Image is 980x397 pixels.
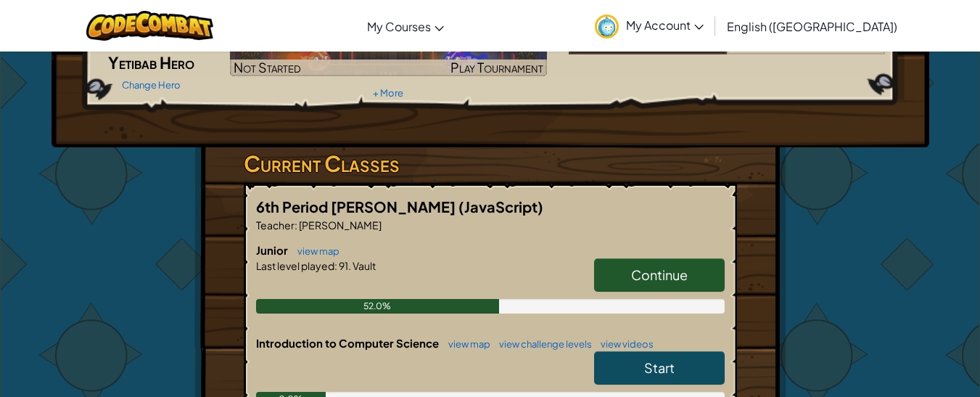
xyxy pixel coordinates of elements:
[373,87,403,99] a: + More
[626,17,704,33] span: My Account
[256,336,441,350] span: Introduction to Computer Science
[297,218,382,232] span: [PERSON_NAME]
[367,19,431,34] span: My Courses
[351,259,376,272] span: Vault
[644,359,675,376] span: Start
[256,299,500,314] div: 52.0%
[720,7,905,46] a: English ([GEOGRAPHIC_DATA])
[108,52,194,73] span: Yetibab Hero
[337,259,351,272] span: 91.
[256,243,290,257] span: Junior
[593,338,654,350] a: view videos
[360,7,451,46] a: My Courses
[334,259,337,272] span: :
[631,266,688,283] span: Continue
[86,11,213,41] img: CodeCombat logo
[588,3,711,49] a: My Account
[295,218,297,232] span: :
[122,79,181,91] a: Change Hero
[244,147,737,180] h3: Current Classes
[492,338,592,350] a: view challenge levels
[727,19,897,34] span: English ([GEOGRAPHIC_DATA])
[595,15,619,38] img: avatar
[450,59,543,75] span: Play Tournament
[234,59,301,75] span: Not Started
[441,338,490,350] a: view map
[256,197,458,216] span: 6th Period [PERSON_NAME]
[290,245,339,257] a: view map
[458,197,543,216] span: (JavaScript)
[256,259,334,272] span: Last level played
[256,218,295,232] span: Teacher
